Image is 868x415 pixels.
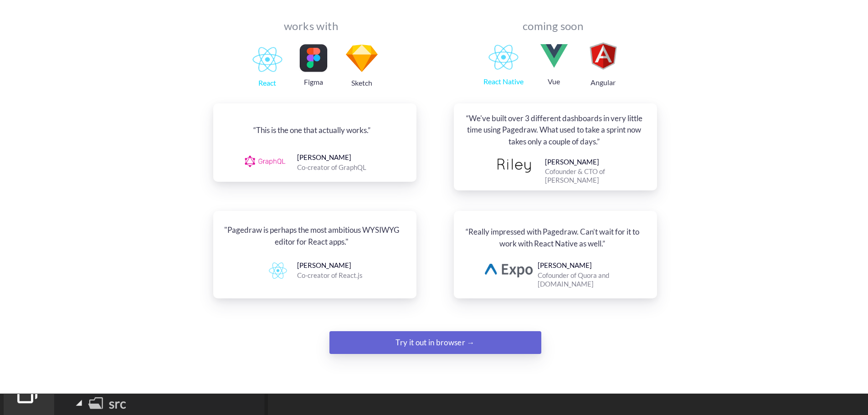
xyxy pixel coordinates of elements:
img: 1786119702726483-1511943211646-D4982605-43E9-48EC-9604-858B5CF597D3.png [488,45,519,70]
a: Try it out in browser → [329,331,541,354]
div: Vue [536,77,572,86]
div: [PERSON_NAME] [538,261,596,270]
div: Sketch [344,79,380,87]
div: React [249,79,286,87]
div: Try it out in browser → [363,333,508,352]
div: Co-creator of React.js [297,271,389,280]
div: [PERSON_NAME] [297,153,355,162]
div: [PERSON_NAME] [545,158,606,166]
img: image.png [242,154,288,169]
div: Co-creator of GraphQL [297,163,379,172]
div: “Really impressed with Pagedraw. Can’t wait for it to work with React Native as well.” [463,226,642,249]
img: 1786119702726483-1511943211646-D4982605-43E9-48EC-9604-858B5CF597D3.png [252,47,282,72]
div: “We've built over 3 different dashboards in very little time using Pagedraw. What used to take a ... [463,113,646,148]
div: Figma [296,78,331,86]
img: image.png [346,45,378,72]
div: "Pagedraw is perhaps the most ambitious WYSIWYG editor for React apps." [222,224,401,247]
div: Cofounder of Quora and [DOMAIN_NAME] [538,271,642,288]
img: image.png [492,158,536,173]
div: works with [279,23,344,29]
img: 1786119702726483-1511943211646-D4982605-43E9-48EC-9604-858B5CF597D3.png [269,262,287,279]
img: image.png [540,42,568,70]
img: image.png [590,42,617,70]
img: image.png [485,264,533,277]
div: Angular [585,78,621,87]
div: coming soon [517,23,590,29]
div: React Native [478,77,530,86]
div: “This is the one that actually works.” [222,124,401,136]
div: Cofounder & CTO of [PERSON_NAME] [545,167,629,184]
img: image.png [298,42,329,74]
div: [PERSON_NAME] [297,261,355,270]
